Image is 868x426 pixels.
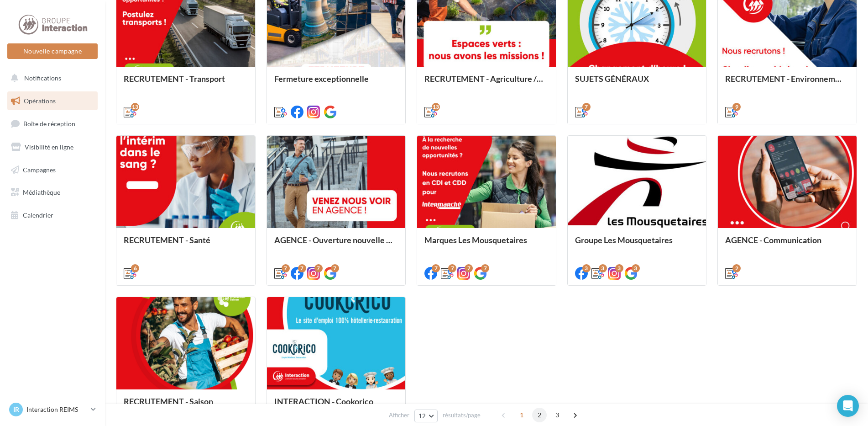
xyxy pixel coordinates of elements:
div: Open Intercom Messenger [837,395,859,417]
span: résultats/page [443,411,481,420]
span: Boîte de réception [23,120,75,128]
div: 7 [432,264,440,272]
div: 3 [582,264,591,272]
p: Interaction REIMS [26,405,87,414]
button: Notifications [5,69,96,88]
div: Fermeture exceptionnelle [274,74,398,92]
a: IR Interaction REIMS [7,401,98,418]
a: Calendrier [5,206,99,225]
a: Médiathèque [5,183,99,202]
div: AGENCE - Ouverture nouvelle agence [274,235,398,254]
div: RECRUTEMENT - Santé [124,235,248,254]
div: 7 [481,264,489,272]
div: 7 [448,264,456,272]
div: RECRUTEMENT - Saison [124,397,248,415]
div: 13 [432,103,440,111]
a: Boîte de réception [5,114,99,133]
div: INTERACTION - Cookorico [274,397,398,415]
a: Campagnes [5,160,99,180]
div: 7 [298,264,306,272]
span: 1 [514,408,529,422]
div: Marques Les Mousquetaires [424,235,549,254]
div: 13 [131,103,139,111]
span: Campagnes [23,165,56,173]
span: Afficher [389,411,409,420]
span: 12 [418,412,426,420]
a: Opérations [5,91,99,111]
span: Opérations [24,97,56,105]
div: SUJETS GÉNÉRAUX [575,74,699,92]
a: Visibilité en ligne [5,138,99,157]
div: 9 [732,103,741,111]
div: 7 [465,264,473,272]
span: Visibilité en ligne [25,143,73,151]
div: 7 [282,264,290,272]
div: 7 [314,264,323,272]
div: 6 [131,264,139,272]
span: 3 [550,408,565,422]
div: 2 [732,264,741,272]
div: Groupe Les Mousquetaires [575,235,699,254]
div: 3 [615,264,623,272]
div: 7 [331,264,339,272]
button: 12 [414,410,438,422]
span: 2 [532,408,547,422]
div: RECRUTEMENT - Transport [124,74,248,92]
div: 7 [582,103,591,111]
div: RECRUTEMENT - Agriculture / Espaces verts [424,74,549,92]
div: RECRUTEMENT - Environnement [725,74,849,92]
button: Nouvelle campagne [7,43,98,59]
span: Calendrier [23,211,53,219]
div: 3 [599,264,607,272]
div: AGENCE - Communication [725,235,849,254]
span: IR [13,405,19,414]
span: Notifications [24,74,61,82]
div: 3 [632,264,640,272]
span: Médiathèque [23,188,60,196]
